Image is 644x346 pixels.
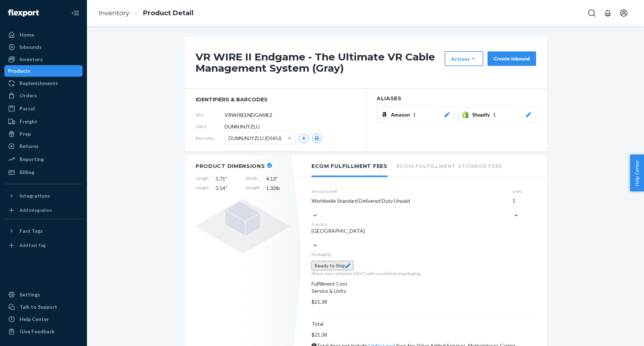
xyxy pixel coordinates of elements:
[20,291,40,298] div: Settings
[196,112,225,118] span: SKU
[445,51,483,66] button: Actions
[143,9,193,17] a: Product Detail
[20,31,34,38] div: Home
[229,132,281,144] span: DUNNJNJYZLU (DSKU)
[20,130,31,138] div: Prep
[4,116,83,127] a: Freight
[20,80,58,87] div: Replenishments
[4,41,83,53] a: Inbounds
[4,190,83,202] button: Integrations
[20,118,37,125] div: Freight
[4,166,83,178] a: Billing
[4,313,83,325] a: Help Center
[216,185,239,192] span: 3.54
[4,90,83,101] a: Orders
[4,29,83,41] a: Home
[99,9,129,17] a: Inventory
[93,3,199,24] ol: breadcrumbs
[20,242,46,248] div: Add Fast Tag
[311,235,312,242] input: Country[GEOGRAPHIC_DATA]
[585,6,599,20] button: Open Search Box
[20,156,44,163] div: Reporting
[311,287,536,295] p: Service & Units
[4,103,83,114] a: Parcel
[396,156,503,176] li: Ecom Fulfillment Storage Fees
[20,43,42,51] div: Inbounds
[216,175,239,182] span: 5.71
[20,56,43,63] div: Inventory
[472,111,493,118] span: Shopify
[4,140,83,152] a: Returns
[225,185,227,191] span: "
[451,55,477,63] div: Actions
[391,111,413,118] span: Amazon
[311,188,507,194] label: Service Level
[4,153,83,165] a: Reporting
[4,204,83,216] a: Add Integration
[20,227,43,235] div: Fast Tags
[311,331,536,338] p: $21.38
[196,185,209,192] span: Height
[20,316,49,323] div: Help Center
[276,176,278,182] span: "
[513,204,513,212] input: 1
[225,176,227,182] span: "
[4,65,83,77] a: Products
[4,225,83,237] button: Fast Tags
[20,143,39,150] div: Returns
[4,289,83,300] a: Settings
[196,51,441,74] h1: VR WIRE II Endgame - The Ultimate VR Cable Management System (Gray)
[630,155,644,191] button: Help Center
[196,135,225,141] span: Barcodes
[413,111,416,118] span: 1
[513,197,536,204] div: 1
[20,105,35,112] div: Parcel
[513,188,536,194] label: Units
[311,227,365,235] div: [GEOGRAPHIC_DATA]
[20,303,57,311] div: Talk to Support
[311,270,536,277] p: Ship in own container (SIOC) with no additional packaging.
[4,301,83,313] a: Talk to Support
[311,197,507,204] div: Worldwide Standard Delivered Duty Unpaid
[311,221,365,227] div: Country
[266,175,290,182] span: 4.13
[4,54,83,65] a: Inventory
[377,107,455,122] button: Amazon1
[311,298,536,305] p: $21.38
[311,280,536,287] div: Fulfillment Cost
[4,326,83,337] button: Give Feedback
[196,123,225,130] span: DSKU
[196,96,355,103] span: identifiers & barcodes
[246,175,260,182] span: Width
[311,261,354,270] button: Ready to Ship
[488,51,536,66] button: Create inbound
[4,240,83,251] a: Add Fast Tag
[20,192,50,199] div: Integrations
[225,123,260,130] span: DUNNJNJYZLU
[311,204,312,212] input: Worldwide Standard Delivered Duty Unpaid
[493,111,496,118] span: 1
[20,92,37,99] div: Orders
[68,6,83,20] button: Close Navigation
[266,185,290,192] span: 1.32 lb
[4,128,83,140] a: Prep
[458,107,536,122] button: Shopify1
[20,207,52,213] div: Add Integration
[377,96,536,101] h2: Aliases
[4,77,83,89] a: Replenishments
[8,67,30,75] div: Products
[601,6,615,20] button: Open notifications
[616,6,631,20] button: Open account menu
[8,9,39,17] img: Flexport logo
[311,320,536,328] p: Total
[311,156,388,177] li: Ecom Fulfillment Fees
[20,169,34,176] div: Billing
[311,251,536,257] p: Packaging
[246,185,260,192] span: Weight
[196,175,209,182] span: Length
[196,163,265,169] h2: Product Dimensions
[20,328,55,335] div: Give Feedback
